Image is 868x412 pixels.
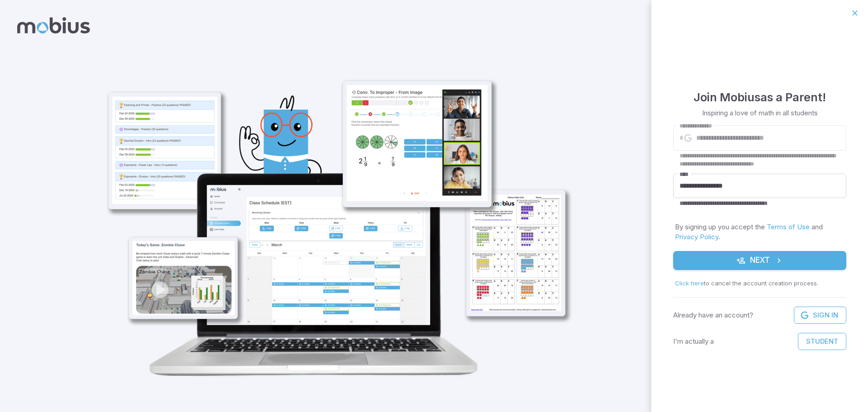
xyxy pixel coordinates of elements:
a: Privacy Policy [675,232,718,241]
img: parent_1-illustration [83,25,582,392]
button: Next [673,251,846,270]
p: to cancel the account creation process . [675,279,844,288]
p: Inspiring a love of math in all students [702,108,818,118]
h4: Join Mobius as a Parent ! [693,88,826,106]
p: I'm actually a [673,336,714,346]
a: Sign In [794,307,846,324]
p: Already have an account? [673,310,753,320]
a: Terms of Use [767,223,810,231]
button: Student [798,333,846,350]
span: Click here [675,279,704,287]
p: By signing up you accept the and . [675,222,844,242]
